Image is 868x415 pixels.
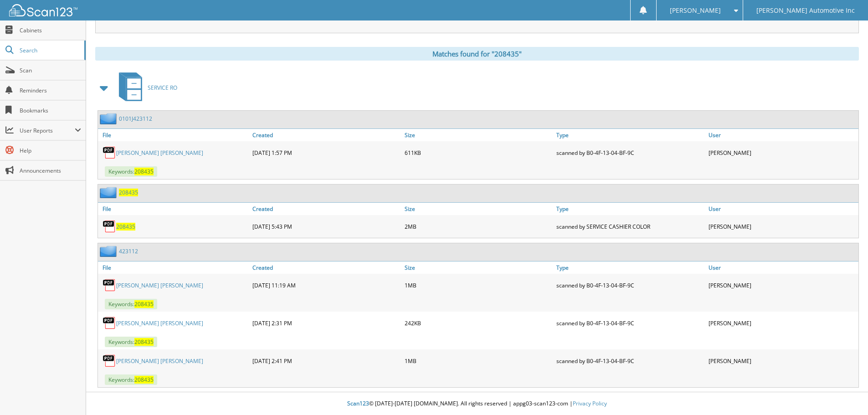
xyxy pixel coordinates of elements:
a: [PERSON_NAME] [PERSON_NAME] [116,282,203,289]
div: [PERSON_NAME] [706,276,858,294]
img: folder2.png [100,113,119,124]
span: Keywords: [105,337,157,347]
span: [PERSON_NAME] [670,8,721,13]
span: Cabinets [20,26,81,34]
a: User [706,129,858,141]
div: 242KB [402,314,555,332]
div: [DATE] 5:43 PM [250,217,402,236]
span: Reminders [20,87,81,94]
div: scanned by SERVICE CASHIER COLOR [554,217,706,236]
a: Size [402,203,555,215]
a: 208435 [116,223,135,231]
a: [PERSON_NAME] [PERSON_NAME] [116,319,203,327]
span: 208435 [134,300,154,308]
div: 1MB [402,352,555,370]
a: User [706,203,858,215]
img: folder2.png [100,246,119,257]
div: [PERSON_NAME] [706,217,858,236]
div: 611KB [402,143,555,162]
div: [DATE] 2:31 PM [250,314,402,332]
span: [PERSON_NAME] Automotive Inc [756,8,855,13]
a: User [706,261,858,274]
a: [PERSON_NAME] [PERSON_NAME] [116,149,203,157]
a: Created [250,203,402,215]
span: Keywords: [105,374,157,385]
span: Search [20,46,80,54]
span: User Reports [20,127,75,134]
div: 2MB [402,217,555,236]
a: Created [250,261,402,274]
div: [DATE] 11:19 AM [250,276,402,294]
span: 208435 [134,168,154,175]
img: PDF.png [103,316,116,330]
div: scanned by B0-4F-13-04-BF-9C [554,276,706,294]
div: [DATE] 2:41 PM [250,352,402,370]
a: Created [250,129,402,141]
span: Announcements [20,167,81,174]
span: Bookmarks [20,107,81,114]
span: 208435 [134,376,154,384]
a: [PERSON_NAME] [PERSON_NAME] [116,357,203,365]
div: scanned by B0-4F-13-04-BF-9C [554,352,706,370]
div: © [DATE]-[DATE] [DOMAIN_NAME]. All rights reserved | appg03-scan123-com | [86,393,868,415]
span: 208435 [134,338,154,346]
a: Type [554,129,706,141]
div: scanned by B0-4F-13-04-BF-9C [554,143,706,162]
img: PDF.png [103,220,116,233]
a: 0101J423112 [119,115,152,123]
img: PDF.png [103,146,116,159]
img: PDF.png [103,354,116,368]
img: scan123-logo-white.svg [9,4,77,16]
a: Size [402,129,555,141]
span: Scan [20,67,81,74]
a: SERVICE RO [113,70,177,106]
div: scanned by B0-4F-13-04-BF-9C [554,314,706,332]
a: Type [554,261,706,274]
span: SERVICE RO [148,84,177,92]
div: 1MB [402,276,555,294]
a: Type [554,203,706,215]
iframe: Chat Widget [822,371,868,415]
span: Help [20,147,81,154]
div: [PERSON_NAME] [706,143,858,162]
a: File [98,261,250,274]
span: Keywords: [105,299,157,309]
a: 208435 [119,189,138,196]
a: Size [402,261,555,274]
span: Keywords: [105,166,157,177]
div: [DATE] 1:57 PM [250,143,402,162]
a: File [98,129,250,141]
a: 423112 [119,247,138,255]
span: Scan123 [347,400,369,407]
div: [PERSON_NAME] [706,352,858,370]
div: Matches found for "208435" [95,47,859,61]
a: Privacy Policy [573,400,607,407]
a: File [98,203,250,215]
div: [PERSON_NAME] [706,314,858,332]
img: folder2.png [100,187,119,198]
img: PDF.png [103,278,116,292]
